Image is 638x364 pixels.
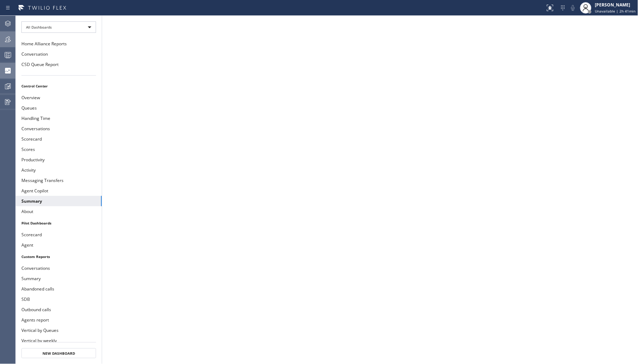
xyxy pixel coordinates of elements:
[16,229,102,240] button: Scorecard
[16,123,102,134] button: Conversations
[16,206,102,217] button: About
[595,2,636,8] div: [PERSON_NAME]
[16,144,102,155] button: Scores
[16,315,102,325] button: Agents report
[16,284,102,294] button: Abandoned calls
[16,49,102,59] button: Conversation
[16,186,102,196] button: Agent Copilot
[16,113,102,123] button: Handling Time
[16,165,102,175] button: Activity
[102,16,638,364] iframe: dashboard_9f6bb337dffe
[16,263,102,273] button: Conversations
[16,134,102,144] button: Scorecard
[16,218,102,228] li: Pilot Dashboards
[16,325,102,335] button: Vertical by Queues
[16,294,102,304] button: SDB
[16,196,102,206] button: Summary
[16,92,102,103] button: Overview
[16,252,102,261] li: Custom Reports
[16,155,102,165] button: Productivity
[16,103,102,113] button: Queues
[16,81,102,91] li: Control Center
[16,240,102,250] button: Agent
[568,3,578,13] button: Mute
[21,21,96,33] div: All Dashboards
[16,304,102,315] button: Outbound calls
[16,335,102,346] button: Vertical by weekly
[21,348,96,358] button: New Dashboard
[16,39,102,49] button: Home Alliance Reports
[595,9,636,14] span: Unavailable | 2h 41min
[16,175,102,186] button: Messaging Transfers
[16,59,102,70] button: CSD Queue Report
[16,273,102,284] button: Summary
